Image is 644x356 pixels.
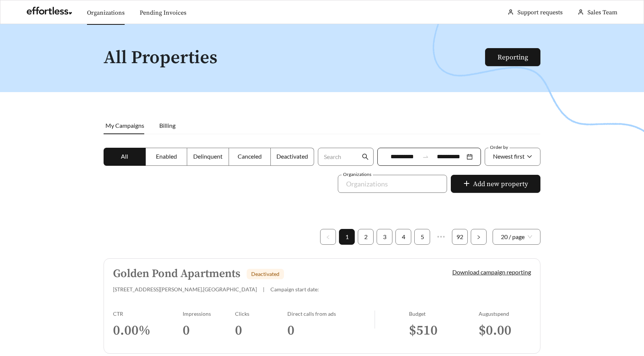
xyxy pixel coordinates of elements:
[362,153,369,160] span: search
[452,229,468,245] li: 92
[501,229,532,244] span: 20 / page
[251,271,279,277] span: Deactivated
[183,322,235,339] h3: 0
[113,268,240,280] h5: Golden Pond Apartments
[339,229,354,244] a: 1
[414,229,430,245] li: 5
[263,286,264,292] span: |
[113,322,183,339] h3: 0.00 %
[451,175,540,193] button: plusAdd new property
[287,311,374,317] div: Direct calls from ads
[409,311,479,317] div: Budget
[121,153,128,160] span: All
[422,153,429,160] span: to
[374,311,375,329] img: line
[463,180,470,188] span: plus
[104,48,486,68] h1: All Properties
[471,229,487,245] button: right
[270,286,319,292] span: Campaign start date:
[479,322,531,339] h3: $ 0.00
[358,229,373,244] a: 2
[433,229,449,245] span: •••
[140,9,186,17] a: Pending Invoices
[473,179,528,189] span: Add new property
[113,311,183,317] div: CTR
[105,122,144,129] span: My Campaigns
[377,229,392,244] a: 3
[452,229,467,244] a: 92
[476,235,481,239] span: right
[87,9,125,17] a: Organizations
[193,153,223,160] span: Delinquent
[415,229,430,244] a: 5
[517,9,563,16] a: Support requests
[326,235,330,239] span: left
[113,286,257,292] span: [STREET_ADDRESS][PERSON_NAME] , [GEOGRAPHIC_DATA]
[479,311,531,317] div: August spend
[320,229,336,245] li: Previous Page
[471,229,487,245] li: Next Page
[287,322,374,339] h3: 0
[358,229,374,245] li: 2
[409,322,479,339] h3: $ 510
[276,153,308,160] span: Deactivated
[433,229,449,245] li: Next 5 Pages
[104,258,540,354] a: Golden Pond ApartmentsDeactivated[STREET_ADDRESS][PERSON_NAME],[GEOGRAPHIC_DATA]|Campaign start d...
[396,229,411,244] a: 4
[485,48,540,66] button: Reporting
[238,153,262,160] span: Canceled
[497,53,528,62] a: Reporting
[320,229,336,245] button: left
[235,322,287,339] h3: 0
[159,122,175,129] span: Billing
[395,229,411,245] li: 4
[452,268,531,276] a: Download campaign reporting
[588,9,617,16] span: Sales Team
[493,153,525,160] span: Newest first
[377,229,392,245] li: 3
[235,311,287,317] div: Clicks
[493,229,540,245] div: Page Size
[156,153,177,160] span: Enabled
[422,153,429,160] span: swap-right
[183,311,235,317] div: Impressions
[339,229,355,245] li: 1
